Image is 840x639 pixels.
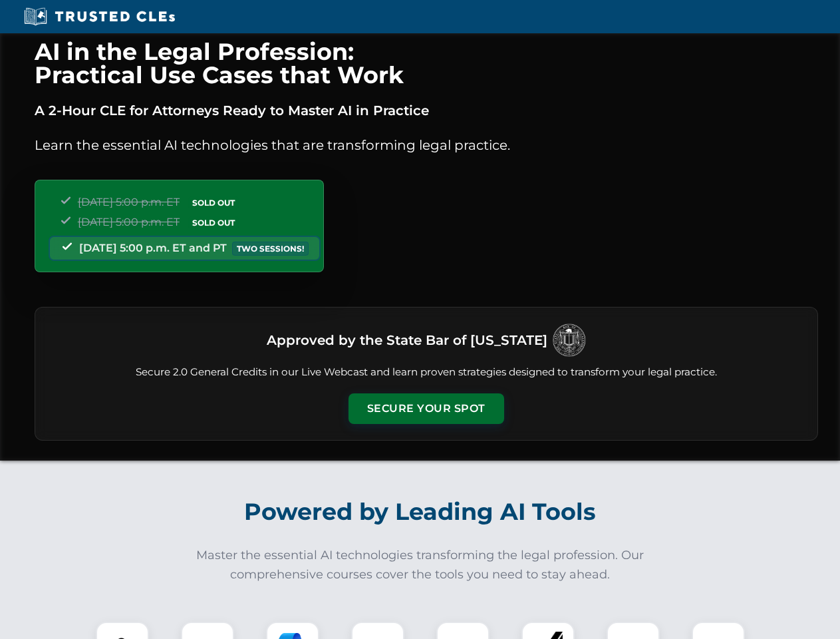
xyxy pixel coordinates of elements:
p: Master the essential AI technologies transforming the legal profession. Our comprehensive courses... [188,546,653,584]
img: Logo [553,323,586,357]
p: Secure 2.0 General Credits in our Live Webcast and learn proven strategies designed to transform ... [51,365,801,380]
h2: Powered by Leading AI Tools [52,489,789,535]
p: Learn the essential AI technologies that are transforming legal practice. [35,134,818,156]
h3: Approved by the State Bar of [US_STATE] [267,328,547,352]
p: A 2-Hour CLE for Attorneys Ready to Master AI in Practice [35,100,818,121]
span: [DATE] 5:00 p.m. ET [78,196,180,208]
img: Trusted CLEs [20,7,179,27]
button: Secure Your Spot [349,393,504,424]
h1: AI in the Legal Profession: Practical Use Cases that Work [35,40,818,87]
span: SOLD OUT [188,196,239,210]
span: SOLD OUT [188,216,239,230]
span: [DATE] 5:00 p.m. ET [78,216,180,228]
